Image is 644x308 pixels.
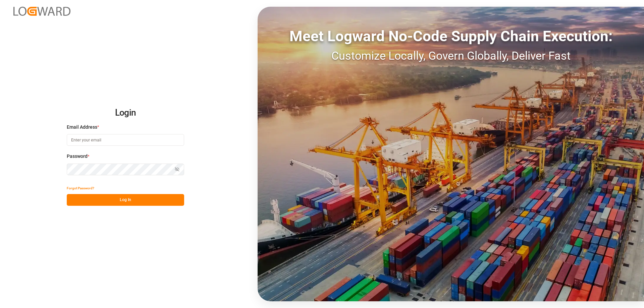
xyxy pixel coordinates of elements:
[258,25,644,47] div: Meet Logward No-Code Supply Chain Execution:
[13,7,70,16] img: Logward_new_orange.png
[67,182,94,194] button: Forgot Password?
[67,134,184,146] input: Enter your email
[258,47,644,64] div: Customize Locally, Govern Globally, Deliver Fast
[67,102,184,124] h2: Login
[67,124,97,131] span: Email Address
[67,194,184,206] button: Log In
[67,153,88,160] span: Password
